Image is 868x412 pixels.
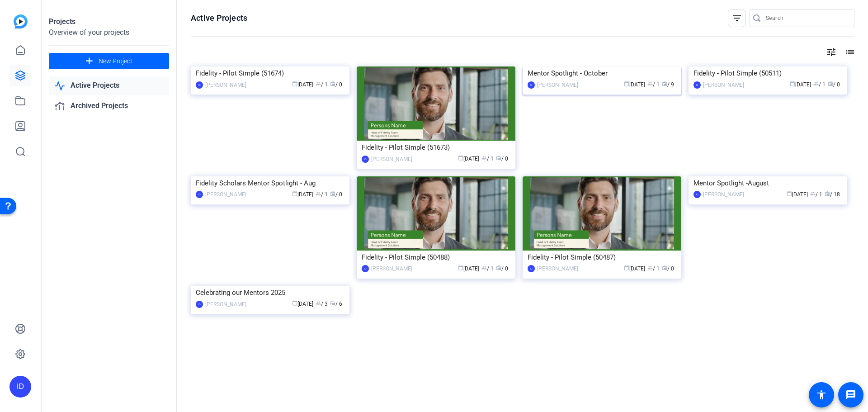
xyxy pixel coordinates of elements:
span: radio [330,81,335,86]
span: / 0 [496,265,508,272]
div: Fidelity - Pilot Simple (50511) [693,66,842,80]
h1: Active Projects [191,13,247,24]
span: radio [662,265,667,270]
div: Projects [49,16,169,27]
span: / 9 [662,81,674,88]
span: / 1 [316,81,328,88]
span: New Project [99,57,132,66]
span: calendar_today [624,265,629,270]
mat-icon: message [845,389,856,400]
div: [PERSON_NAME] [537,264,578,273]
span: calendar_today [624,81,629,86]
button: New Project [49,53,169,69]
span: [DATE] [624,81,645,88]
span: / 1 [481,156,494,162]
mat-icon: accessibility [816,389,827,400]
span: radio [496,155,501,161]
span: / 0 [662,265,674,272]
span: calendar_today [790,81,795,86]
div: ID [693,191,701,198]
div: [PERSON_NAME] [205,300,246,309]
div: Fidelity - Pilot Simple (50487) [528,251,676,264]
div: [PERSON_NAME] [703,190,744,199]
span: calendar_today [787,191,792,196]
span: group [813,81,819,86]
mat-icon: list [844,47,854,57]
span: / 0 [828,81,840,88]
span: calendar_today [458,265,463,270]
span: / 3 [316,301,328,307]
div: Fidelity - Pilot Simple (51674) [196,66,344,80]
a: Active Projects [49,76,169,95]
span: group [316,191,321,196]
div: ID [693,81,701,89]
span: radio [828,81,833,86]
span: group [481,265,487,270]
div: [PERSON_NAME] [537,81,578,90]
span: / 0 [330,191,342,198]
div: ID [196,81,203,89]
span: group [647,265,653,270]
span: calendar_today [458,155,463,161]
mat-icon: add [84,56,95,67]
span: [DATE] [458,265,479,272]
a: Archived Projects [49,97,169,115]
div: ID [9,376,31,398]
span: radio [496,265,501,270]
div: Fidelity Scholars Mentor Spotlight - Aug [196,176,344,190]
span: / 6 [330,301,342,307]
span: / 1 [481,265,494,272]
div: Mentor Spotlight - October [528,66,676,80]
span: calendar_today [292,81,297,86]
div: Mentor Spotlight -August [693,176,842,190]
div: ID [362,265,369,272]
div: [PERSON_NAME] [205,81,246,90]
span: / 0 [496,156,508,162]
span: group [316,300,321,306]
span: / 0 [330,81,342,88]
mat-icon: tune [826,47,837,57]
div: Fidelity - Pilot Simple (51673) [362,141,510,154]
span: / 1 [316,191,328,198]
span: / 1 [813,81,826,88]
span: [DATE] [292,301,313,307]
span: radio [330,300,335,306]
mat-icon: filter_list [731,13,742,24]
div: [PERSON_NAME] [205,190,246,199]
span: [DATE] [292,81,313,88]
span: calendar_today [292,300,297,306]
span: radio [662,81,667,86]
div: ID [528,265,535,272]
span: [DATE] [790,81,811,88]
div: [PERSON_NAME] [703,81,744,90]
div: ID [362,156,369,163]
span: radio [825,191,830,196]
div: [PERSON_NAME] [371,264,412,273]
span: / 1 [647,265,660,272]
span: [DATE] [624,265,645,272]
span: [DATE] [292,191,313,198]
span: radio [330,191,335,196]
span: group [481,155,487,161]
span: group [316,81,321,86]
span: / 18 [825,191,840,198]
div: Fidelity - Pilot Simple (50488) [362,251,510,264]
input: Search [766,13,847,24]
div: [PERSON_NAME] [371,155,412,164]
div: ID [196,191,203,198]
div: ID [196,301,203,308]
span: / 1 [810,191,822,198]
div: Overview of your projects [49,27,169,38]
img: blue-gradient.svg [14,14,28,28]
span: calendar_today [292,191,297,196]
span: / 1 [647,81,660,88]
span: [DATE] [787,191,808,198]
span: group [810,191,816,196]
div: Celebrating our Mentors 2025 [196,286,344,299]
div: ID [528,81,535,89]
span: [DATE] [458,156,479,162]
span: group [647,81,653,86]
